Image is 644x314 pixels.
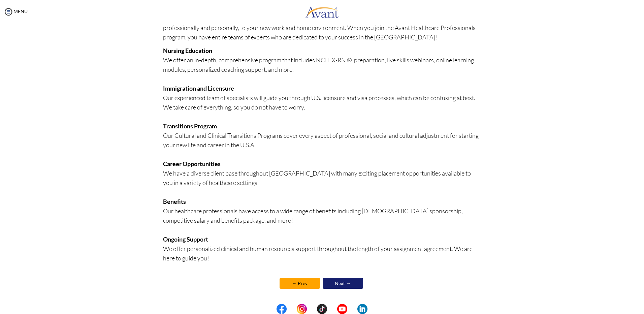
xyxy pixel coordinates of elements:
img: icon-menu.png [3,7,13,17]
p: We offer an in-depth, comprehensive program that includes NCLEX-RN ® preparation, live skills web... [163,46,481,272]
b: Transitions Program [163,122,217,130]
img: yt.png [337,304,347,314]
img: in.png [297,304,307,314]
img: blank.png [327,304,337,314]
a: MENU [3,8,28,14]
b: Ongoing Support [163,235,208,243]
img: fb.png [277,304,287,314]
b: Nursing Education [163,47,212,54]
a: Next → [323,278,363,289]
img: blank.png [307,304,317,314]
a: ← Prev [280,278,320,289]
img: blank.png [287,304,297,314]
img: logo.png [305,2,339,22]
img: tt.png [317,304,327,314]
img: blank.png [347,304,357,314]
img: li.png [357,304,367,314]
b: Immigration and Licensure [163,85,234,92]
b: Career Opportunities [163,160,221,167]
b: Benefits [163,198,186,205]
